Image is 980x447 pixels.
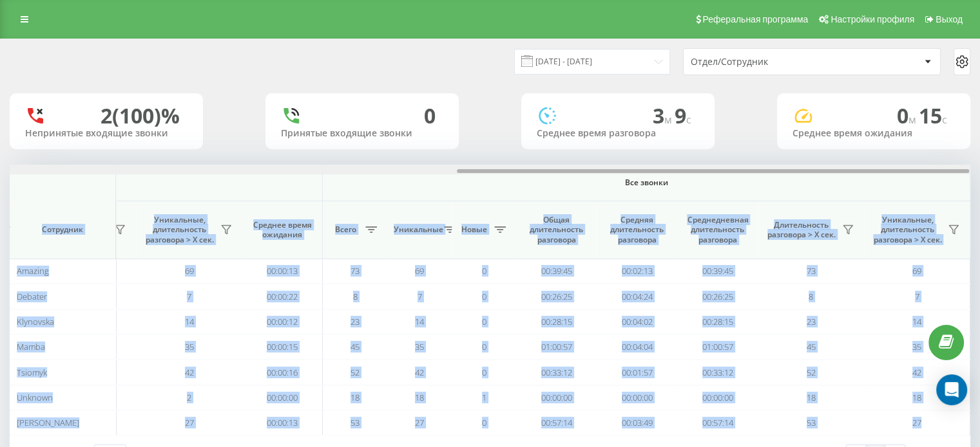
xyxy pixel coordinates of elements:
td: 00:00:00 [516,385,597,410]
td: 00:57:14 [516,410,597,435]
span: 42 [912,367,921,378]
span: 0 [482,265,486,277]
span: Среднедневная длительность разговора [687,215,748,245]
span: Уникальные [394,224,440,235]
td: 00:39:45 [677,259,758,284]
span: 0 [482,341,486,352]
span: 0 [482,367,486,378]
span: 18 [807,392,816,403]
td: 00:04:04 [597,334,677,360]
td: 00:33:12 [516,360,597,385]
span: Новые [458,224,490,235]
span: Debater [17,291,47,302]
span: 35 [415,341,424,352]
td: 00:04:02 [597,309,677,334]
span: 45 [807,341,816,352]
span: 27 [912,417,921,428]
span: c [686,113,691,127]
div: Принятые входящие звонки [281,128,443,139]
td: 01:00:57 [677,334,758,360]
span: Всего [329,224,361,235]
span: Среднее время ожидания [252,220,312,240]
div: 2 (100)% [101,104,180,128]
span: 18 [351,392,360,403]
td: 00:01:57 [597,360,677,385]
span: Средняя длительность разговора [606,215,668,245]
td: 00:00:00 [597,385,677,410]
span: 14 [185,316,194,327]
td: 00:00:12 [242,309,323,334]
span: 52 [807,367,816,378]
span: 0 [897,102,919,129]
span: 35 [912,341,921,352]
span: 42 [415,367,424,378]
td: 00:26:25 [516,284,597,309]
span: 23 [351,316,360,327]
div: 0 [424,104,436,128]
span: Реферальная программа [702,14,808,24]
span: Сотрудник [21,224,104,235]
td: 01:00:57 [516,334,597,360]
span: 8 [809,291,813,302]
td: 00:00:22 [242,284,323,309]
span: 9 [675,102,691,129]
td: 00:00:13 [242,259,323,284]
span: 3 [653,102,675,129]
span: Общая длительность разговора [526,215,587,245]
div: Непринятые входящие звонки [25,128,187,139]
td: 00:00:13 [242,410,323,435]
span: Tsiomyk [17,367,47,378]
span: 42 [185,367,194,378]
span: Klynovska [17,316,54,327]
span: Длительность разговора > Х сек. [764,220,838,240]
span: 14 [912,316,921,327]
td: 00:02:13 [597,259,677,284]
span: 14 [415,316,424,327]
span: м [908,113,919,127]
span: 73 [351,265,360,277]
span: 27 [415,417,424,428]
span: c [942,113,947,127]
span: 23 [807,316,816,327]
span: Уникальные, длительность разговора > Х сек. [870,215,944,245]
span: 2 [187,392,191,403]
span: Настройки профиля [831,14,914,24]
span: 69 [185,265,194,277]
span: 53 [351,417,360,428]
td: 00:00:00 [677,385,758,410]
td: 00:28:15 [516,309,597,334]
span: 69 [912,265,921,277]
span: Уникальные, длительность разговора > Х сек. [142,215,216,245]
td: 00:00:00 [242,385,323,410]
span: 27 [185,417,194,428]
span: Mamba [17,341,45,352]
td: 00:26:25 [677,284,758,309]
span: 0 [482,316,486,327]
span: Все звонки [361,178,932,188]
td: 00:33:12 [677,360,758,385]
td: 00:57:14 [677,410,758,435]
span: 18 [415,392,424,403]
div: Среднее время разговора [537,128,699,139]
td: 00:28:15 [677,309,758,334]
span: 53 [807,417,816,428]
span: 52 [351,367,360,378]
div: Отдел/Сотрудник [691,57,845,68]
span: Amazing [17,265,49,277]
span: 18 [912,392,921,403]
td: 00:39:45 [516,259,597,284]
span: [PERSON_NAME] [17,417,79,428]
span: 1 [482,392,486,403]
span: 0 [482,291,486,302]
span: 73 [807,265,816,277]
span: Выход [936,14,963,24]
span: м [664,113,675,127]
span: 35 [185,341,194,352]
span: 8 [353,291,358,302]
span: 7 [187,291,191,302]
span: 45 [351,341,360,352]
span: 7 [915,291,919,302]
td: 00:00:15 [242,334,323,360]
span: 0 [482,417,486,428]
span: 15 [919,102,947,129]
